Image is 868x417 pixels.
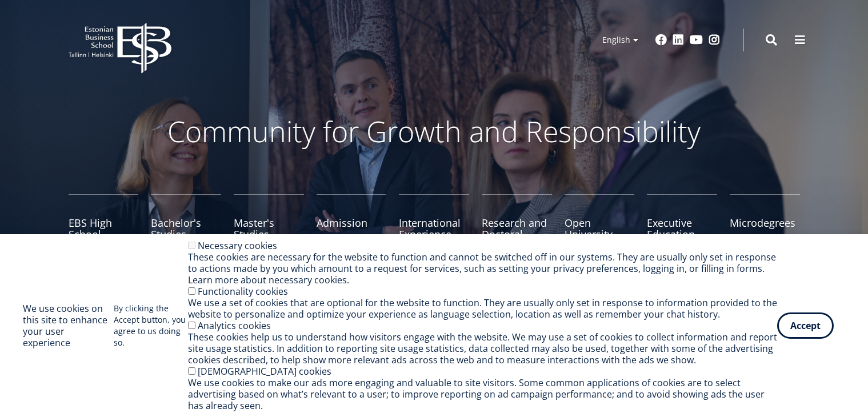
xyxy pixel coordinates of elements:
[131,114,737,149] p: Community for Growth and Responsibility
[151,194,221,251] a: Bachelor's Studies
[188,297,777,320] div: We use a set of cookies that are optional for the website to function. They are usually only set ...
[23,303,114,348] h2: We use cookies on this site to enhance your user experience
[234,194,304,251] a: Master's Studies
[482,194,552,251] a: Research and Doctoral Studies
[655,34,667,46] a: Facebook
[673,34,684,46] a: Linkedin
[188,331,777,366] div: These cookies help us to understand how visitors engage with the website. We may use a set of coo...
[317,194,387,251] a: Admission
[690,34,703,46] a: Youtube
[777,312,834,339] button: Accept
[647,194,717,251] a: Executive Education
[730,194,800,251] a: Microdegrees
[709,34,720,46] a: Instagram
[198,319,271,332] label: Analytics cookies
[565,194,635,251] a: Open University
[198,285,288,298] label: Functionality cookies
[399,194,469,251] a: International Experience
[198,239,277,252] label: Necessary cookies
[188,377,777,411] div: We use cookies to make our ads more engaging and valuable to site visitors. Some common applicati...
[198,365,331,378] label: [DEMOGRAPHIC_DATA] cookies
[114,303,187,348] p: By clicking the Accept button, you agree to us doing so.
[188,251,777,286] div: These cookies are necessary for the website to function and cannot be switched off in our systems...
[69,194,139,251] a: EBS High School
